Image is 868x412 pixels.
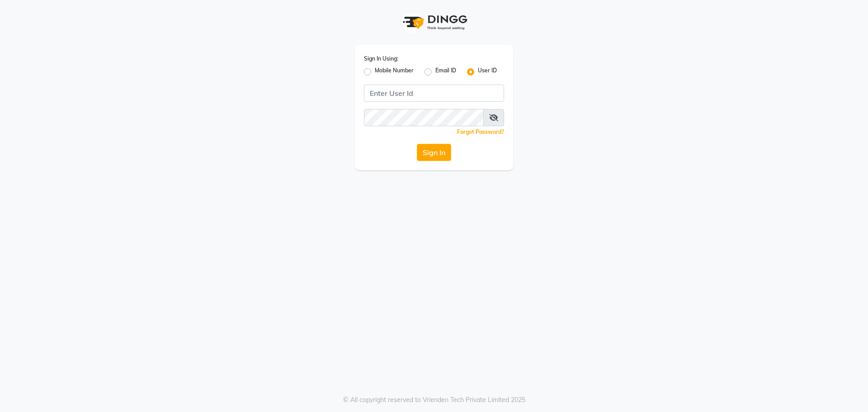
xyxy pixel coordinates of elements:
a: Forgot Password? [457,128,504,135]
input: Username [364,85,504,102]
button: Sign In [417,144,451,161]
input: Username [364,109,484,126]
img: logo1.svg [398,9,470,36]
label: Mobile Number [375,66,414,77]
label: Sign In Using: [364,55,398,63]
label: User ID [478,66,497,77]
label: Email ID [435,66,456,77]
